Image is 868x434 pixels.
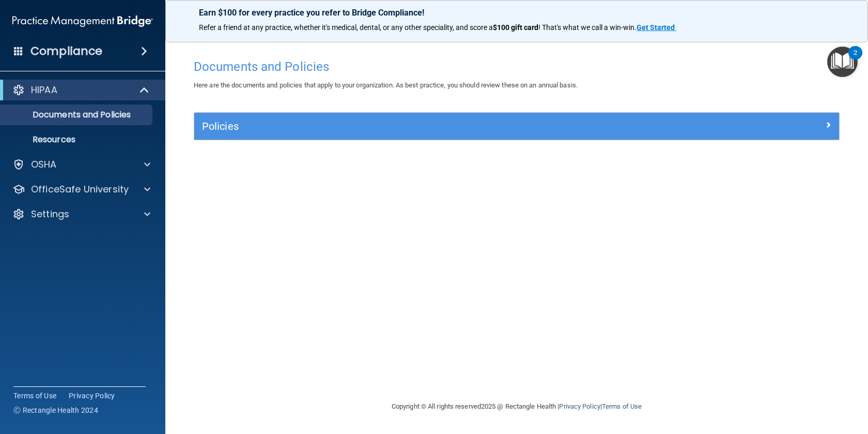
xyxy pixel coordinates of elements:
span: ! That's what we call a win-win. [538,23,637,32]
div: 2 [854,53,857,66]
a: Settings [12,208,150,220]
button: Open Resource Center, 2 new notifications [827,47,858,77]
p: Resources [7,134,148,145]
p: Earn $100 for every practice you refer to Bridge Compliance! [199,8,834,18]
span: Here are the documents and policies that apply to your organization. As best practice, you should... [194,81,578,89]
p: OSHA [31,158,57,171]
span: Ⓒ Rectangle Health 2024 [13,405,98,415]
a: Privacy Policy [69,391,115,401]
a: Privacy Policy [559,402,600,410]
a: Policies [202,118,831,134]
div: Copyright © All rights reserved 2025 @ Rectangle Health | | [328,390,705,423]
a: Terms of Use [602,402,642,410]
a: OfficeSafe University [12,183,150,196]
p: OfficeSafe University [31,183,129,196]
a: HIPAA [12,84,150,96]
strong: Get Started [637,23,675,32]
p: Settings [31,208,69,220]
strong: $100 gift card [493,23,538,32]
a: OSHA [12,158,150,171]
img: PMB logo [12,11,153,32]
p: HIPAA [31,84,57,96]
a: Terms of Use [13,391,56,401]
span: Refer a friend at any practice, whether it's medical, dental, or any other speciality, and score a [199,23,493,32]
h5: Policies [202,121,670,132]
p: Documents and Policies [7,110,148,120]
a: Get Started [637,23,676,32]
h4: Documents and Policies [194,60,840,73]
h4: Compliance [30,44,102,58]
